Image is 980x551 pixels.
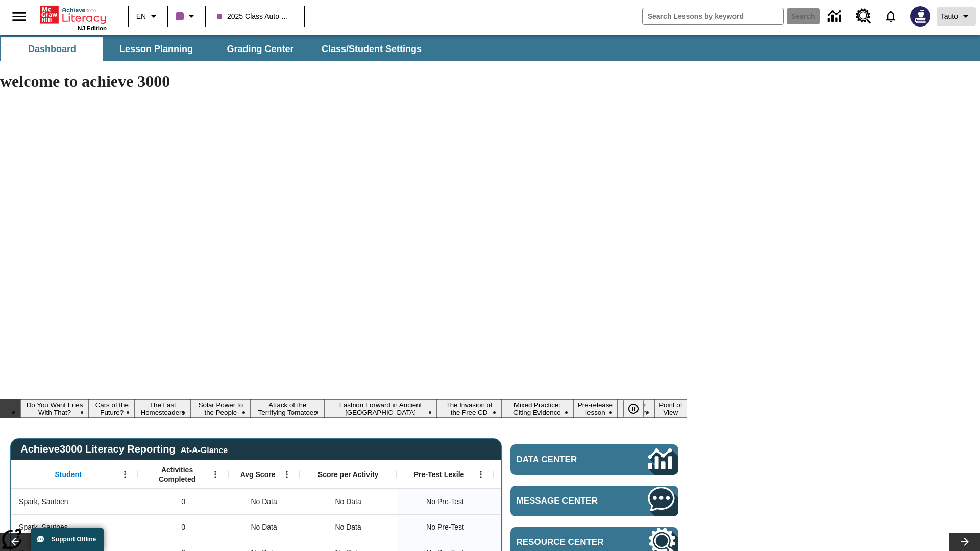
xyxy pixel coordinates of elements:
[52,536,96,543] span: Support Offline
[279,467,295,482] button: Open Menu
[89,399,135,418] button: Slide 2 Cars of the Future?
[117,467,133,482] button: Open Menu
[28,43,76,55] span: Dashboard
[4,2,34,32] button: Open side menu
[937,7,976,26] button: Profile/Settings
[78,25,107,31] span: NJ Edition
[138,489,228,514] div: 0, Spark, Sautoen
[209,37,311,61] button: Grading Center
[20,443,228,455] span: Achieve3000 Literacy Reporting
[19,522,68,533] span: Spark, Sautoes
[240,470,276,479] span: Avg Score
[623,399,654,418] div: Pause
[623,399,644,418] button: Pause
[318,470,379,479] span: Score per Activity
[426,496,464,507] span: No Pre-Test, Spark, Sautoen
[618,399,654,418] button: Slide 10 Career Lesson
[517,455,613,465] span: Data Center
[1,37,103,61] button: Dashboard
[40,4,107,31] div: Home
[40,5,107,25] a: Home
[19,496,68,507] span: Spark, Sautoen
[573,399,618,418] button: Slide 9 Pre-release lesson
[941,11,958,22] span: Tauto
[227,43,293,55] span: Grading Center
[414,470,464,479] span: Pre-Test Lexile
[181,496,185,507] span: 0
[135,399,190,418] button: Slide 3 The Last Homesteaders
[251,399,324,418] button: Slide 5 Attack of the Terrifying Tomatoes
[473,467,488,482] button: Open Menu
[217,11,292,22] span: 2025 Class Auto Grade 13
[510,444,678,475] a: Data Center
[228,489,300,514] div: No Data, Spark, Sautoen
[228,514,300,540] div: No Data, Spark, Sautoes
[55,470,82,479] span: Student
[313,37,430,61] button: Class/Student Settings
[949,533,980,551] button: Lesson carousel, Next
[910,6,930,27] img: Avatar
[143,465,211,484] span: Activities Completed
[850,3,877,30] a: Resource Center, Will open in new tab
[322,43,422,55] span: Class/Student Settings
[181,444,228,455] div: At-A-Glance
[904,3,937,30] button: Select a new avatar
[877,3,904,30] a: Notifications
[494,489,591,514] div: No Data, Spark, Sautoen
[822,3,850,31] a: Data Center
[437,399,501,418] button: Slide 7 The Invasion of the Free CD
[517,537,617,547] span: Resource Center
[330,517,366,537] div: No Data, Spark, Sautoes
[20,399,89,418] button: Slide 1 Do You Want Fries With That?
[246,491,282,512] span: No Data
[119,43,193,55] span: Lesson Planning
[510,486,678,516] a: Message Center
[190,399,251,418] button: Slide 4 Solar Power to the People
[501,399,573,418] button: Slide 8 Mixed Practice: Citing Evidence
[246,517,282,538] span: No Data
[136,11,146,22] span: EN
[171,7,202,26] button: Class color is purple. Change class color
[138,514,228,540] div: 0, Spark, Sautoes
[105,37,207,61] button: Lesson Planning
[654,399,688,418] button: Slide 11 Point of View
[643,8,783,24] input: search field
[426,522,464,533] span: No Pre-Test, Spark, Sautoes
[517,496,617,506] span: Message Center
[31,528,104,551] button: Support Offline
[208,467,223,482] button: Open Menu
[181,522,185,533] span: 0
[324,399,437,418] button: Slide 6 Fashion Forward in Ancient Rome
[132,7,164,26] button: Language: EN, Select a language
[494,514,591,540] div: No Data, Spark, Sautoes
[330,491,366,512] div: No Data, Spark, Sautoen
